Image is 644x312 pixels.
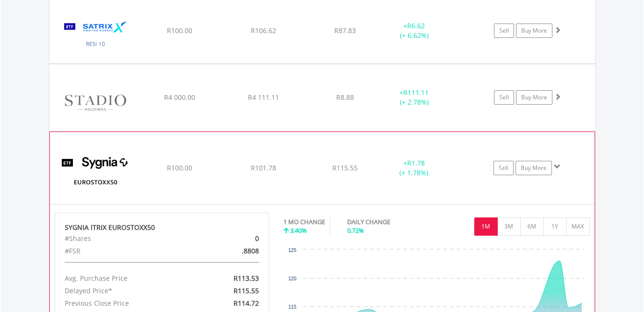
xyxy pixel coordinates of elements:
[347,217,424,227] div: DAILY CHANGE
[58,272,197,285] div: Avg. Purchase Price
[58,297,197,310] div: Previous Close Price
[234,286,259,295] span: R115.55
[54,10,137,61] img: EQU.ZA.STXRES.png
[407,21,425,30] span: R6.62
[516,24,552,38] a: Buy More
[251,163,276,172] span: R101.78
[248,93,279,102] span: R4 111.11
[474,217,498,236] button: 1M
[234,274,259,283] span: R113.53
[493,161,514,175] a: Sell
[288,248,296,253] text: 125
[58,285,197,297] div: Delayed Price*
[288,304,296,310] text: 115
[520,217,544,236] button: 6M
[378,158,450,178] div: + (+ 1.78%)
[516,90,552,105] a: Buy More
[290,226,307,235] span: 3.40%
[336,93,354,102] span: R8.88
[403,88,429,97] span: R111.11
[167,26,192,35] span: R100.00
[164,93,195,102] span: R4 000.00
[197,232,266,245] div: 0
[288,276,296,281] text: 120
[407,158,425,168] span: R1.78
[515,161,552,175] a: Buy More
[497,217,521,236] button: 3M
[332,163,358,172] span: R115.55
[378,88,451,107] div: + (+ 2.78%)
[54,76,137,128] img: EQU.ZA.SDO.png
[251,26,276,35] span: R106.62
[167,163,192,172] span: R100.00
[543,217,567,236] button: 1Y
[197,245,266,257] div: .8808
[378,21,451,40] div: + (+ 6.62%)
[566,217,590,236] button: MAX
[334,26,356,35] span: R87.83
[234,299,259,308] span: R114.72
[58,232,197,245] div: #Shares
[494,90,514,105] a: Sell
[65,223,259,232] div: SYGNIA ITRIX EUROSTOXX50
[55,144,137,202] img: EQU.ZA.SYGEU.png
[494,24,514,38] a: Sell
[58,245,197,257] div: #FSR
[347,226,364,235] span: 0.72%
[283,217,325,227] div: 1 MO CHANGE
